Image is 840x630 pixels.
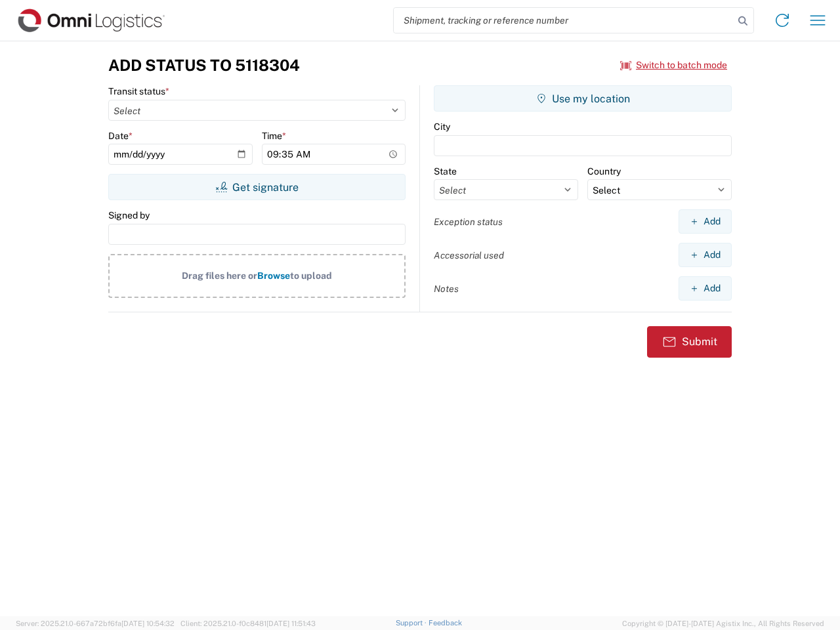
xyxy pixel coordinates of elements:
[108,56,300,75] h3: Add Status to 5118304
[396,619,429,627] a: Support
[647,326,732,358] button: Submit
[434,283,459,295] label: Notes
[257,270,290,281] span: Browse
[262,130,286,142] label: Time
[16,619,175,627] span: Server: 2025.21.0-667a72bf6fa
[679,276,732,301] button: Add
[290,270,332,281] span: to upload
[121,619,175,627] span: [DATE] 10:54:32
[429,619,462,627] a: Feedback
[394,8,734,33] input: Shipment, tracking or reference number
[434,121,450,133] label: City
[679,243,732,267] button: Add
[434,165,457,177] label: State
[108,85,169,97] label: Transit status
[434,216,503,228] label: Exception status
[434,249,504,261] label: Accessorial used
[108,209,150,221] label: Signed by
[108,130,133,142] label: Date
[620,54,727,76] button: Switch to batch mode
[108,174,406,200] button: Get signature
[679,209,732,234] button: Add
[180,619,316,627] span: Client: 2025.21.0-f0c8481
[587,165,621,177] label: Country
[434,85,732,112] button: Use my location
[622,618,824,629] span: Copyright © [DATE]-[DATE] Agistix Inc., All Rights Reserved
[182,270,257,281] span: Drag files here or
[266,619,316,627] span: [DATE] 11:51:43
